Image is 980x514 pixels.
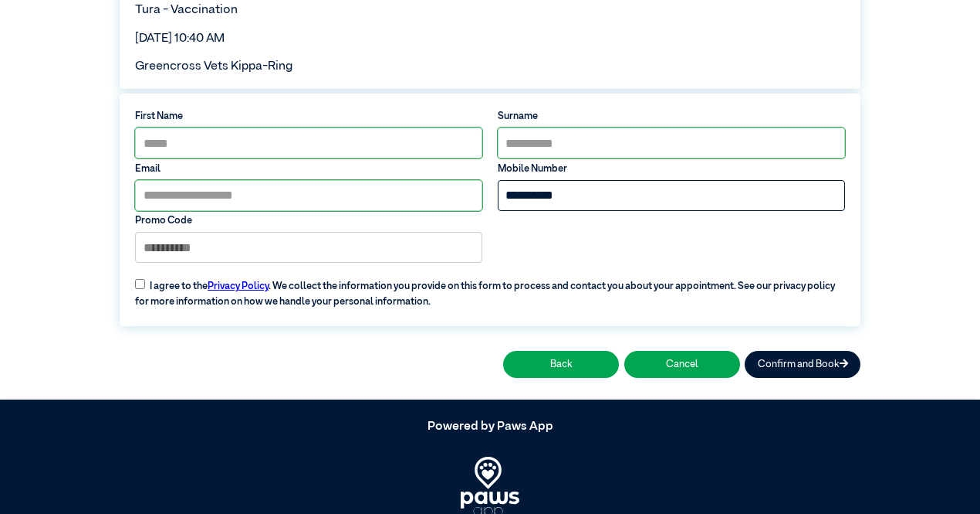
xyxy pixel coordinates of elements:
a: Privacy Policy [208,281,269,291]
label: Surname [498,109,845,124]
label: Mobile Number [498,162,845,176]
button: Confirm and Book [745,351,860,378]
h5: Powered by Paws App [120,420,860,434]
label: I agree to the . We collect the information you provide on this form to process and contact you a... [127,270,852,309]
label: Promo Code [135,213,482,228]
span: [DATE] 10:40 AM [135,32,225,45]
label: First Name [135,109,482,124]
span: Greencross Vets Kippa-Ring [135,60,292,73]
span: Tura - Vaccination [135,4,238,16]
label: Email [135,162,482,176]
button: Cancel [624,351,740,378]
input: I agree to thePrivacy Policy. We collect the information you provide on this form to process and ... [135,279,145,289]
button: Back [503,351,619,378]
